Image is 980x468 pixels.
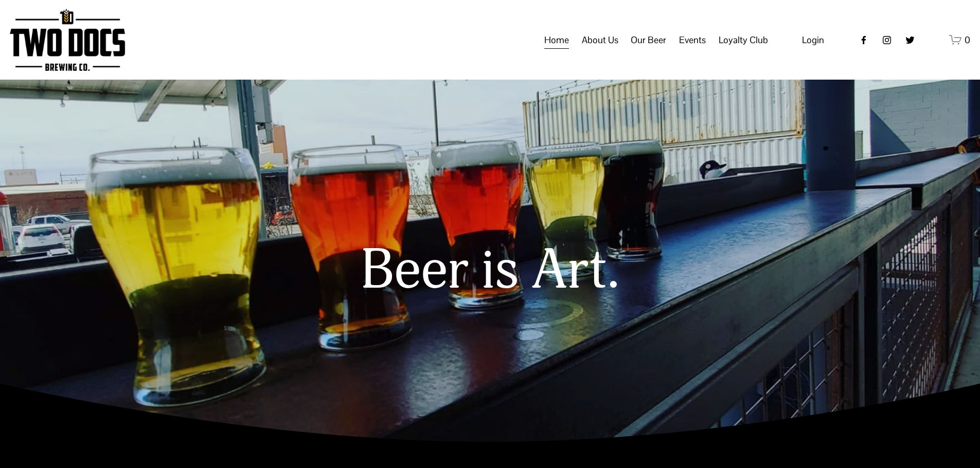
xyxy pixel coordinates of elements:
[679,31,706,49] span: Events
[965,34,970,46] span: 0
[10,9,125,71] img: Two Docs Brewing Co.
[905,35,915,45] a: twitter-unauth
[679,30,706,50] a: folder dropdown
[859,35,869,45] a: Facebook
[582,30,618,50] a: folder dropdown
[631,31,666,49] span: Our Beer
[544,30,569,50] a: Home
[130,240,850,302] h1: Beer is Art.
[582,31,618,49] span: About Us
[882,35,892,45] a: instagram-unauth
[949,33,970,46] a: 0 items in cart
[719,31,768,49] span: Loyalty Club
[719,30,768,50] a: folder dropdown
[802,31,824,49] a: Login
[631,30,666,50] a: folder dropdown
[802,34,824,46] span: Login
